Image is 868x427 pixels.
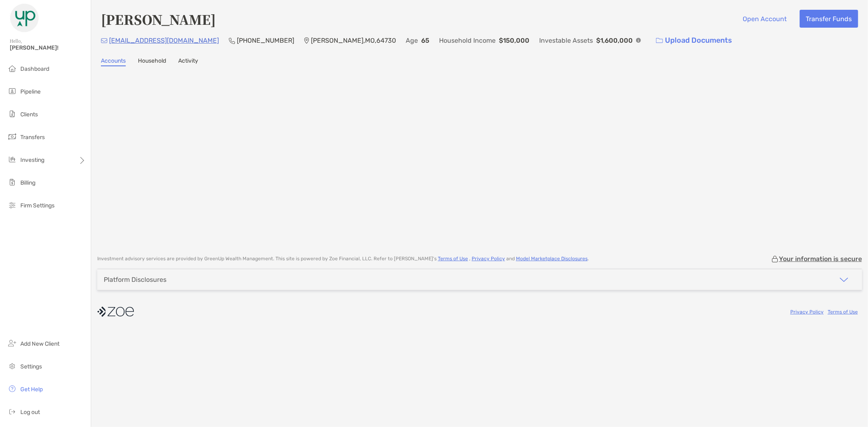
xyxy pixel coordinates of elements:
[790,309,824,315] a: Privacy Policy
[7,338,17,348] img: add_new_client icon
[20,409,40,416] span: Log out
[97,256,589,262] p: Investment advisory services are provided by GreenUp Wealth Management . This site is powered by ...
[97,303,134,321] img: company logo
[20,363,42,370] span: Settings
[7,384,17,394] img: get-help icon
[109,35,219,46] p: [EMAIL_ADDRESS][DOMAIN_NAME]
[7,132,17,142] img: transfers icon
[499,35,529,46] p: $150,000
[839,275,849,285] img: icon arrow
[104,276,166,283] div: Platform Disclosures
[516,256,588,261] a: Model Marketplace Disclosures
[311,35,396,46] p: [PERSON_NAME] , MO , 64730
[20,65,49,72] span: Dashboard
[800,10,858,28] button: Transfer Funds
[20,179,35,186] span: Billing
[828,309,858,315] a: Terms of Use
[237,35,294,46] p: [PHONE_NUMBER]
[472,256,505,261] a: Privacy Policy
[779,255,862,263] p: Your information is secure
[406,35,418,46] p: Age
[656,38,663,44] img: button icon
[101,38,107,43] img: Email Icon
[539,35,593,46] p: Investable Assets
[596,35,633,46] p: $1,600,000
[7,200,17,210] img: firm-settings icon
[20,111,38,118] span: Clients
[138,57,166,66] a: Household
[20,134,45,141] span: Transfers
[7,109,17,119] img: clients icon
[20,340,59,347] span: Add New Client
[438,256,468,261] a: Terms of Use
[304,37,309,44] img: Location Icon
[20,202,55,209] span: Firm Settings
[651,32,737,49] a: Upload Documents
[10,44,86,51] span: [PERSON_NAME]!
[178,57,198,66] a: Activity
[7,177,17,187] img: billing icon
[737,10,793,28] button: Open Account
[7,155,17,164] img: investing icon
[7,63,17,73] img: dashboard icon
[10,3,39,33] img: Zoe Logo
[101,57,126,66] a: Accounts
[636,38,641,43] img: Info Icon
[7,407,17,416] img: logout icon
[101,10,216,28] h4: [PERSON_NAME]
[7,86,17,96] img: pipeline icon
[20,157,44,163] span: Investing
[421,35,429,46] p: 65
[20,386,43,393] span: Get Help
[20,88,41,95] span: Pipeline
[439,35,496,46] p: Household Income
[7,361,17,371] img: settings icon
[229,37,235,44] img: Phone Icon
